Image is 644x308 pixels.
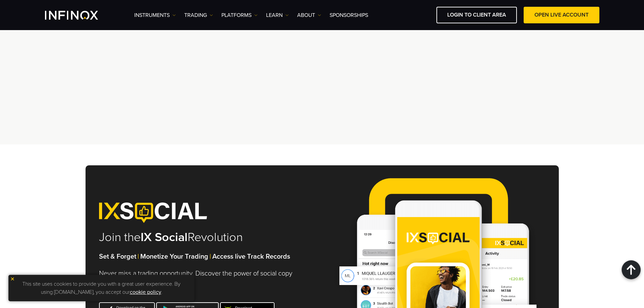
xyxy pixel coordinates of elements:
[140,253,208,261] strong: Monetize Your Trading
[130,289,161,295] a: cookie policy
[524,7,599,23] a: OPEN LIVE ACCOUNT
[10,277,15,281] img: yellow close icon
[210,253,211,261] span: |
[12,278,191,298] p: This site uses cookies to provide you with a great user experience. By using [DOMAIN_NAME], you a...
[436,7,517,23] a: LOGIN TO CLIENT AREA
[184,11,213,19] a: TRADING
[138,253,139,261] span: |
[45,11,114,20] a: INFINOX Logo
[266,11,289,19] a: Learn
[330,11,368,19] a: SPONSORSHIPS
[221,11,258,19] a: PLATFORMS
[212,253,290,261] strong: Access live Track Records
[134,11,176,19] a: Instruments
[297,11,321,19] a: ABOUT
[99,253,136,261] strong: Set & Forget
[141,230,188,244] strong: IX Social
[99,230,243,245] h2: Join the Revolution
[99,268,294,289] p: Never miss a trading opportunity. Discover the power of social copy trading at your fingertips.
